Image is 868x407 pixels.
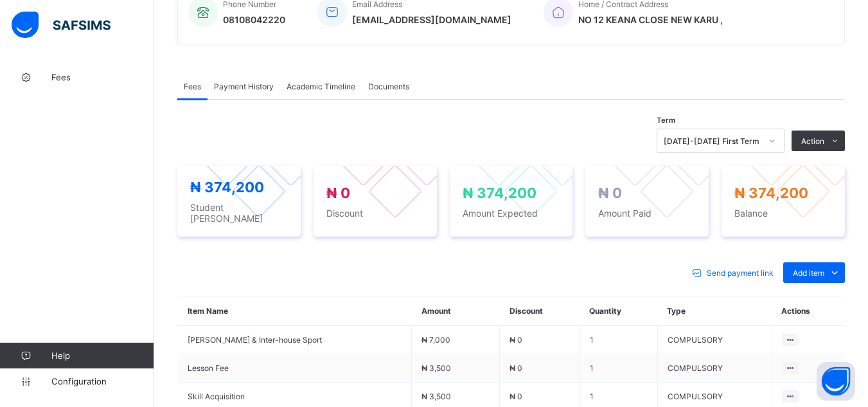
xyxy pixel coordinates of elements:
span: [PERSON_NAME] & Inter-house Sport [188,335,402,345]
span: ₦ 7,000 [421,335,450,345]
span: Skill Acquisition [188,392,402,401]
span: ₦ 374,200 [463,185,536,201]
span: Documents [368,82,409,91]
div: [DATE]-[DATE] First Term [664,136,761,146]
td: COMPULSORY [657,354,772,383]
th: Amount [412,296,500,326]
span: Send payment link [707,268,774,278]
span: ₦ 0 [598,185,622,201]
span: ₦ 3,500 [421,363,451,373]
span: 08108042220 [223,14,285,25]
span: Configuration [51,376,154,386]
span: ₦ 0 [509,335,522,345]
span: Amount Expected [463,208,560,219]
span: Lesson Fee [188,363,402,373]
span: Fees [51,72,154,82]
th: Quantity [580,296,657,326]
span: Academic Timeline [287,82,355,91]
span: [EMAIL_ADDRESS][DOMAIN_NAME] [352,14,511,25]
span: Discount [326,208,424,219]
span: ₦ 0 [509,363,522,373]
td: COMPULSORY [657,326,772,354]
th: Item Name [178,296,412,326]
span: Amount Paid [598,208,696,219]
th: Actions [772,296,845,326]
th: Type [657,296,772,326]
th: Discount [500,296,580,326]
span: ₦ 0 [509,392,522,401]
td: 1 [580,354,657,383]
span: Fees [184,82,201,91]
img: safsims [12,12,111,39]
span: ₦ 374,200 [190,179,264,195]
span: ₦ 3,500 [421,392,451,401]
span: Payment History [214,82,274,91]
span: Student [PERSON_NAME] [190,202,288,224]
span: Term [657,116,675,125]
td: 1 [580,326,657,354]
span: Add item [793,268,824,278]
span: Help [51,350,154,361]
span: ₦ 374,200 [734,185,808,201]
span: Action [801,136,824,146]
span: ₦ 0 [326,185,350,201]
span: Balance [734,208,832,219]
button: Open asap [817,362,855,401]
span: NO 12 KEANA CLOSE NEW KARU , [578,14,723,25]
